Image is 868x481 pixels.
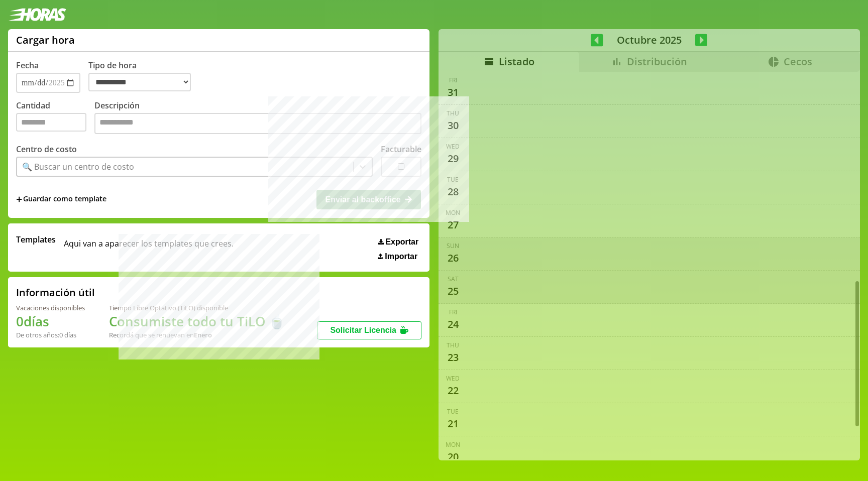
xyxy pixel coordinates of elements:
[109,303,285,312] div: Tiempo Libre Optativo (TiLO) disponible
[16,113,86,132] input: Cantidad
[330,326,396,334] span: Solicitar Licencia
[375,237,421,247] button: Exportar
[16,60,39,71] label: Fecha
[109,312,285,330] h1: Consumiste todo tu TiLO 🍵
[94,113,421,134] textarea: Descripción
[109,330,285,339] div: Recordá que se renuevan en
[194,330,212,339] b: Enero
[381,144,421,155] label: Facturable
[16,100,94,137] label: Cantidad
[385,237,418,247] span: Exportar
[317,321,421,339] button: Solicitar Licencia
[22,161,134,172] div: 🔍 Buscar un centro de costo
[16,144,77,155] label: Centro de costo
[88,73,191,91] select: Tipo de hora
[16,330,85,339] div: De otros años: 0 días
[16,286,95,299] h2: Información útil
[88,60,199,93] label: Tipo de hora
[8,8,66,21] img: logotipo
[16,194,22,205] span: +
[16,234,56,245] span: Templates
[16,194,106,205] span: +Guardar como template
[16,33,75,47] h1: Cargar hora
[16,303,85,312] div: Vacaciones disponibles
[94,100,421,137] label: Descripción
[16,312,85,330] h1: 0 días
[64,234,234,261] span: Aqui van a aparecer los templates que crees.
[385,252,417,261] span: Importar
